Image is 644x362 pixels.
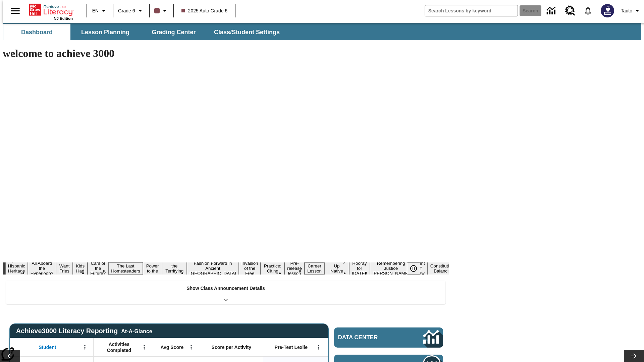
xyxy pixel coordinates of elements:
div: SubNavbar [3,24,286,40]
img: Avatar [601,4,614,17]
button: Slide 5 Cars of the Future? [88,260,108,277]
button: Slide 16 Remembering Justice O'Connor [370,260,412,277]
div: SubNavbar [3,23,641,40]
button: Class/Student Settings [209,24,285,40]
div: Home [29,2,73,20]
button: Language: EN, Select a language [89,5,111,17]
button: Open Menu [139,342,149,352]
button: Profile/Settings [618,5,644,17]
span: EN [92,7,99,14]
button: Slide 15 Hooray for Constitution Day! [349,260,370,277]
span: 2025 Auto Grade 6 [181,7,228,14]
button: Open Menu [80,342,90,352]
button: Slide 1 ¡Viva Hispanic Heritage Month! [5,257,28,280]
div: Show Class Announcement Details [6,281,445,304]
span: Achieve3000 Literacy Reporting [16,327,152,335]
span: Tauto [621,7,632,14]
a: Resource Center, Will open in new tab [561,2,579,20]
button: Slide 18 The Constitution's Balancing Act [428,257,460,280]
span: Pre-Test Lexile [275,344,308,350]
button: Slide 8 Attack of the Terrifying Tomatoes [162,257,187,280]
button: Lesson carousel, Next [624,350,644,362]
button: Slide 13 Career Lesson [305,262,324,275]
button: Class color is dark brown. Change class color [152,5,171,17]
span: Grade 6 [118,7,135,14]
input: search field [425,5,518,16]
button: Slide 12 Pre-release lesson [284,260,305,277]
button: Slide 7 Solar Power to the People [143,257,162,280]
span: Data Center [338,334,401,341]
span: Activities Completed [97,341,141,353]
div: At-A-Glance [121,327,152,335]
button: Slide 3 Do You Want Fries With That? [56,252,73,285]
button: Lesson Planning [72,24,139,40]
span: Student [39,344,56,350]
a: Data Center [543,2,561,20]
button: Slide 10 The Invasion of the Free CD [239,255,261,282]
button: Select a new avatar [597,2,618,19]
button: Slide 9 Fashion Forward in Ancient Rome [187,260,239,277]
span: Score per Activity [212,344,252,350]
button: Slide 4 Dirty Jobs Kids Had To Do [73,252,88,285]
button: Slide 11 Mixed Practice: Citing Evidence [261,257,284,280]
button: Slide 6 The Last Homesteaders [108,262,143,275]
button: Slide 14 Cooking Up Native Traditions [324,257,349,280]
button: Open Menu [186,342,196,352]
button: Dashboard [3,24,70,40]
button: Open side menu [5,1,25,21]
button: Grading Center [140,24,207,40]
a: Notifications [579,2,597,19]
span: NJ Edition [54,16,73,20]
a: Home [29,3,73,16]
button: Open Menu [314,342,324,352]
h1: welcome to achieve 3000 [3,47,449,60]
div: Pause [407,262,427,275]
button: Grade: Grade 6, Select a grade [115,5,147,17]
p: Show Class Announcement Details [186,285,265,292]
span: Avg Score [160,344,183,350]
button: Slide 2 All Aboard the Hyperloop? [28,260,56,277]
button: Pause [407,262,420,275]
a: Data Center [334,327,443,348]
